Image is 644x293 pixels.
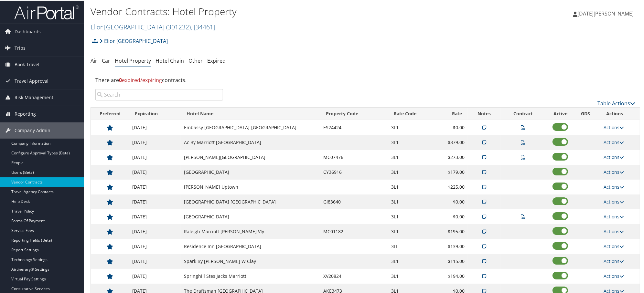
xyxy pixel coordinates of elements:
a: Air [91,57,97,64]
a: Actions [604,243,624,249]
span: Trips [15,39,26,56]
th: Active: activate to sort column ascending [545,107,575,120]
span: Book Travel [15,56,39,72]
a: Actions [604,198,624,204]
a: Elior [GEOGRAPHIC_DATA] [91,22,215,31]
td: 3L1 [388,224,438,238]
td: [DATE] [129,238,180,253]
td: $194.00 [438,268,468,283]
td: GI83640 [320,194,388,209]
h1: Vendor Contracts: Hotel Property [91,4,457,18]
span: Travel Approval [15,72,48,89]
a: Actions [604,272,624,278]
span: Reporting [15,105,36,121]
td: [DATE] [129,149,180,164]
td: 3L1 [388,253,438,268]
a: Actions [604,153,624,160]
td: [DATE] [129,179,180,194]
td: [PERSON_NAME][GEOGRAPHIC_DATA] [181,149,320,164]
a: Actions [604,168,624,174]
td: $0.00 [438,209,468,224]
td: $195.00 [438,224,468,238]
td: 3L1 [388,209,438,224]
td: MC01182 [320,224,388,238]
span: , [ 34461 ] [191,22,215,31]
img: airportal-logo.png [14,4,79,19]
td: 3LI [388,238,438,253]
a: Hotel Property [115,57,151,64]
th: Expiration: activate to sort column descending [129,107,180,120]
td: $225.00 [438,179,468,194]
td: XV20824 [320,268,388,283]
td: [PERSON_NAME] Uptown [181,179,320,194]
td: [DATE] [129,209,180,224]
td: MC07476 [320,149,388,164]
td: [DATE] [129,224,180,238]
td: 3L1 [388,179,438,194]
span: Company Admin [15,122,50,138]
a: [DATE][PERSON_NAME] [573,3,640,23]
td: Raleigh Marriott [PERSON_NAME] Vly [181,224,320,238]
div: There are contracts. [91,71,640,88]
a: Actions [604,124,624,130]
a: Elior [GEOGRAPHIC_DATA] [100,34,168,47]
td: 3L1 [388,268,438,283]
td: Embassy [GEOGRAPHIC_DATA]-[GEOGRAPHIC_DATA] [181,120,320,134]
td: $115.00 [438,253,468,268]
strong: 0 [119,76,122,83]
td: Springhill Stes Jacks Marriott [181,268,320,283]
td: [DATE] [129,164,180,179]
td: [DATE] [129,268,180,283]
a: Table Actions [597,99,635,106]
td: Ac By Marriott [GEOGRAPHIC_DATA] [181,134,320,149]
td: $179.00 [438,164,468,179]
span: [DATE][PERSON_NAME] [577,9,634,16]
td: $0.00 [438,194,468,209]
a: Actions [604,183,624,189]
td: 3L1 [388,120,438,134]
td: [GEOGRAPHIC_DATA] [181,164,320,179]
th: Hotel Name: activate to sort column ascending [181,107,320,120]
th: Contract: activate to sort column ascending [501,107,545,120]
th: Property Code: activate to sort column ascending [320,107,388,120]
a: Hotel Chain [156,57,184,64]
a: Actions [604,228,624,234]
a: Other [188,57,203,64]
td: [DATE] [129,134,180,149]
a: Actions [604,139,624,145]
a: Expired [207,57,226,64]
a: Actions [604,213,624,219]
td: $0.00 [438,120,468,134]
td: ES24424 [320,120,388,134]
td: [GEOGRAPHIC_DATA] [GEOGRAPHIC_DATA] [181,194,320,209]
td: 3L1 [388,194,438,209]
th: GDS: activate to sort column ascending [575,107,600,120]
td: $139.00 [438,238,468,253]
td: Spark By [PERSON_NAME] W Clay [181,253,320,268]
span: ( 301232 ) [166,22,191,31]
td: $273.00 [438,149,468,164]
td: [DATE] [129,120,180,134]
span: expired/expiring [119,76,162,83]
th: Preferred: activate to sort column ascending [91,107,129,120]
td: [DATE] [129,253,180,268]
span: Risk Management [15,89,53,105]
td: 3L1 [388,134,438,149]
td: [DATE] [129,194,180,209]
td: Residence Inn [GEOGRAPHIC_DATA] [181,238,320,253]
th: Rate: activate to sort column ascending [438,107,468,120]
td: 3L1 [388,149,438,164]
td: CY36916 [320,164,388,179]
th: Rate Code: activate to sort column ascending [388,107,438,120]
span: Dashboards [15,23,41,39]
th: Actions [600,107,640,120]
th: Notes: activate to sort column ascending [468,107,501,120]
td: $379.00 [438,134,468,149]
a: Car [102,57,110,64]
td: [GEOGRAPHIC_DATA] [181,209,320,224]
a: Actions [604,257,624,264]
input: Search [95,88,223,100]
td: 3L1 [388,164,438,179]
